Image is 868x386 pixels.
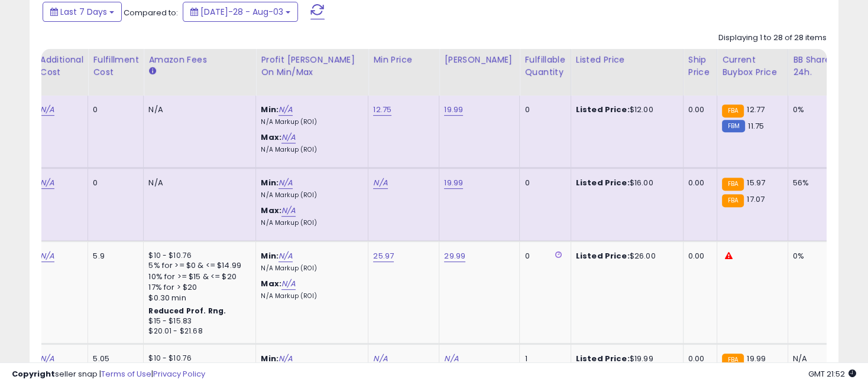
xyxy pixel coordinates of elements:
span: Compared to: [124,7,178,18]
div: seller snap | | [12,369,205,380]
div: 0.00 [688,104,708,115]
div: Ship Price [688,54,712,78]
div: Additional Cost [40,54,83,78]
p: N/A Markup (ROI) [261,146,359,154]
div: Fulfillable Quantity [524,54,565,78]
span: 2025-08-11 21:52 GMT [808,368,856,380]
a: 19.99 [444,104,463,116]
span: 12.77 [747,104,765,115]
a: 12.75 [373,104,391,116]
div: 5% for >= $0 & <= $14.99 [148,260,247,271]
p: N/A Markup (ROI) [261,191,359,199]
b: Listed Price: [576,177,630,188]
b: Min: [261,250,278,261]
a: N/A [278,250,293,262]
div: 0.00 [688,251,708,261]
div: 56% [793,178,832,188]
a: N/A [281,278,296,290]
small: Amazon Fees. [148,66,156,77]
b: Reduced Prof. Rng. [148,306,226,316]
a: 29.99 [444,250,465,262]
a: Privacy Policy [153,368,205,380]
a: 19.99 [444,177,463,189]
div: $16.00 [576,178,674,188]
div: 17% for > $20 [148,282,247,293]
a: N/A [40,177,54,189]
div: $15 - $15.83 [148,316,247,326]
div: N/A [148,178,247,188]
div: BB Share 24h. [793,54,836,78]
p: N/A Markup (ROI) [261,264,359,273]
b: Min: [261,177,278,188]
small: FBA [722,178,744,191]
b: Listed Price: [576,250,630,261]
p: N/A Markup (ROI) [261,292,359,300]
button: Last 7 Days [43,2,122,22]
div: $0.30 min [148,293,247,303]
div: Min Price [373,54,434,66]
div: 0% [793,251,832,261]
div: $12.00 [576,104,674,115]
span: 11.75 [748,120,764,132]
a: N/A [40,250,54,262]
p: N/A Markup (ROI) [261,118,359,126]
div: 0 [524,178,561,188]
div: 5.9 [93,251,134,261]
div: 10% for >= $15 & <= $20 [148,271,247,282]
button: [DATE]-28 - Aug-03 [183,2,298,22]
strong: Copyright [12,368,55,380]
small: FBM [722,120,745,132]
div: 0 [93,178,134,188]
a: N/A [40,104,54,116]
a: N/A [281,132,296,143]
div: Fulfillment Cost [93,54,138,78]
a: Terms of Use [101,368,151,380]
div: $20.01 - $21.68 [148,326,247,336]
b: Max: [261,278,281,289]
div: Displaying 1 to 28 of 28 items [718,32,827,44]
span: 15.97 [747,177,765,188]
div: 0 [93,104,134,115]
div: Amazon Fees [148,54,251,66]
a: 25.97 [373,250,394,262]
a: N/A [278,104,293,116]
b: Listed Price: [576,104,630,115]
span: 17.07 [747,194,765,205]
span: [DATE]-28 - Aug-03 [200,6,283,18]
a: N/A [373,177,387,189]
span: Last 7 Days [60,6,107,18]
small: FBA [722,194,744,207]
div: [PERSON_NAME] [444,54,514,66]
small: FBA [722,104,744,117]
a: N/A [281,205,296,217]
div: 0 [524,251,561,261]
div: 0.00 [688,178,708,188]
th: The percentage added to the cost of goods (COGS) that forms the calculator for Min & Max prices. [256,49,368,96]
a: N/A [278,177,293,189]
div: Profit [PERSON_NAME] on Min/Max [261,54,363,78]
div: Listed Price [576,54,678,66]
div: $10 - $10.76 [148,251,247,261]
b: Max: [261,132,281,143]
div: Current Buybox Price [722,54,783,78]
b: Max: [261,205,281,216]
div: $26.00 [576,251,674,261]
p: N/A Markup (ROI) [261,219,359,227]
b: Min: [261,104,278,115]
div: N/A [148,104,247,115]
div: 0 [524,104,561,115]
div: 0% [793,104,832,115]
